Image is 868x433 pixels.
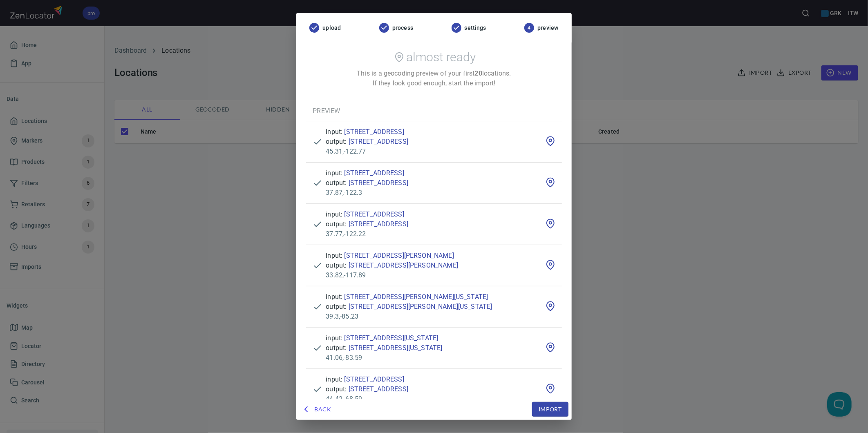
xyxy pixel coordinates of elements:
a: [STREET_ADDRESS] [345,169,404,177]
span: input: [326,252,344,259]
span: input: [326,375,344,383]
span: 41.06 , -83.59 [326,354,362,362]
span: 37.77 , -122.22 [326,230,366,238]
span: 45.31 , -122.77 [326,147,366,155]
button: Import [532,402,568,417]
svg: geocoded [313,384,322,394]
svg: geocoded [313,178,322,188]
span: input: [326,293,344,301]
a: [STREET_ADDRESS] [349,220,408,228]
a: [STREET_ADDRESS] [345,210,404,218]
svg: geocoded [313,219,322,229]
a: [STREET_ADDRESS] [345,128,404,136]
span: process [392,24,413,32]
span: input: [326,128,344,136]
span: preview [537,24,558,32]
a: [STREET_ADDRESS] [349,385,408,393]
span: input: [326,210,344,218]
span: 37.87 , -122.3 [326,189,362,196]
span: settings [465,24,486,32]
span: upload [322,24,341,32]
span: Import [539,404,562,415]
a: [STREET_ADDRESS] [345,375,404,383]
span: output: [326,220,348,228]
a: [STREET_ADDRESS] [349,179,408,187]
a: [STREET_ADDRESS][PERSON_NAME] [349,261,458,269]
span: output: [326,261,348,269]
a: [STREET_ADDRESS][US_STATE] [349,344,443,352]
span: output: [326,179,348,187]
svg: geocoded [313,343,322,353]
a: [STREET_ADDRESS][US_STATE] [345,334,438,342]
a: [STREET_ADDRESS][PERSON_NAME] [345,252,454,259]
svg: geocoded [313,261,322,270]
h2: almost ready [406,50,475,65]
span: 33.82 , -117.89 [326,271,366,279]
span: 44.42 , -68.59 [326,395,362,403]
a: [STREET_ADDRESS][PERSON_NAME][US_STATE] [349,303,492,310]
a: [STREET_ADDRESS][PERSON_NAME][US_STATE] [345,293,488,301]
span: Back [303,404,331,415]
span: output: [326,138,348,145]
span: input: [326,169,344,177]
span: output: [326,385,348,393]
span: input: [326,334,344,342]
strong: 20 [475,69,482,77]
a: [STREET_ADDRESS] [349,138,408,145]
button: Back [300,402,334,417]
span: This is a geocoding preview of your first locations. If they look good enough, start the import! [357,69,511,87]
text: 4 [528,25,531,31]
span: output: [326,303,348,310]
svg: geocoded [313,137,322,147]
svg: geocoded [313,302,322,312]
span: 39.3 , -85.23 [326,312,358,320]
span: output: [326,344,348,352]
